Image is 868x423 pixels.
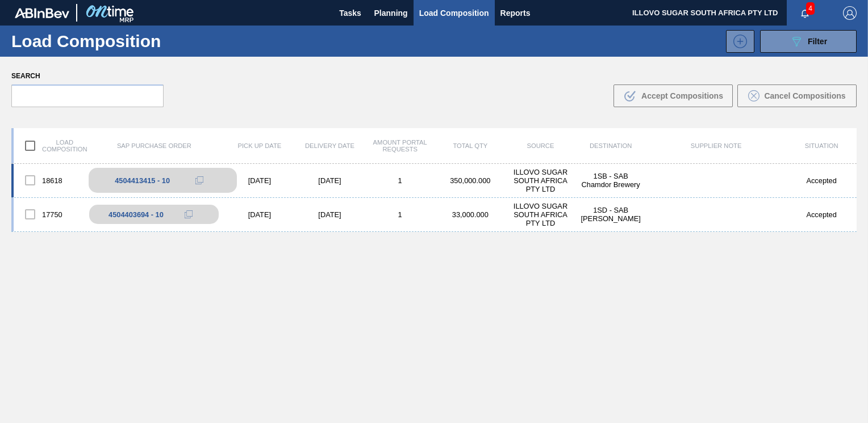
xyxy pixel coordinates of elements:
div: [DATE] [224,210,295,219]
div: Delivery Date [295,142,365,149]
div: New Load Composition [720,30,754,53]
div: ILLOVO SUGAR SOUTH AFRICA PTY LTD [506,168,576,193]
div: [DATE] [295,210,365,219]
div: Source [506,142,576,149]
div: Accepted [786,210,857,219]
div: ILLOVO SUGAR SOUTH AFRICA PTY LTD [506,202,576,227]
div: 17750 [14,202,84,226]
div: 1SD - SAB Rosslyn Brewery [575,206,646,223]
span: Filter [808,37,827,46]
div: Load composition [14,134,84,158]
div: 350,000.000 [435,176,506,185]
span: 4 [806,2,815,15]
div: Supplier Note [646,142,786,149]
div: Accepted [786,176,857,185]
span: Planning [374,6,408,20]
div: Amount Portal Requests [365,139,435,153]
div: Copy [188,174,211,187]
div: Pick up Date [224,142,295,149]
h1: Load Composition [11,35,191,48]
span: Load Composition [419,6,489,20]
button: Notifications [787,5,823,21]
div: [DATE] [224,176,295,185]
div: Copy [177,208,200,221]
div: Total Qty [435,142,506,149]
button: Cancel Compositions [737,84,857,107]
div: SAP Purchase Order [84,142,224,149]
div: 4504403694 - 10 [108,210,164,219]
button: Accept Compositions [614,84,733,107]
button: Filter [760,30,857,53]
img: TNhmsLtSVTkK8tSr43FrP2fwEKptu5GPRR3wAAAABJRU5ErkJggg== [15,8,69,18]
div: Destination [575,142,646,149]
span: Accept Compositions [641,91,723,100]
div: 18618 [14,168,84,192]
div: 1SB - SAB Chamdor Brewery [575,172,646,189]
label: Search [11,68,164,84]
div: 33,000.000 [435,210,506,219]
div: 1 [365,176,435,185]
div: 4504413415 - 10 [115,176,170,185]
span: Cancel Compositions [764,91,845,100]
div: Situation [786,142,857,149]
div: 1 [365,210,435,219]
div: [DATE] [295,176,365,185]
img: Logout [843,6,857,20]
span: Tasks [338,6,363,20]
span: Reports [500,6,531,20]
